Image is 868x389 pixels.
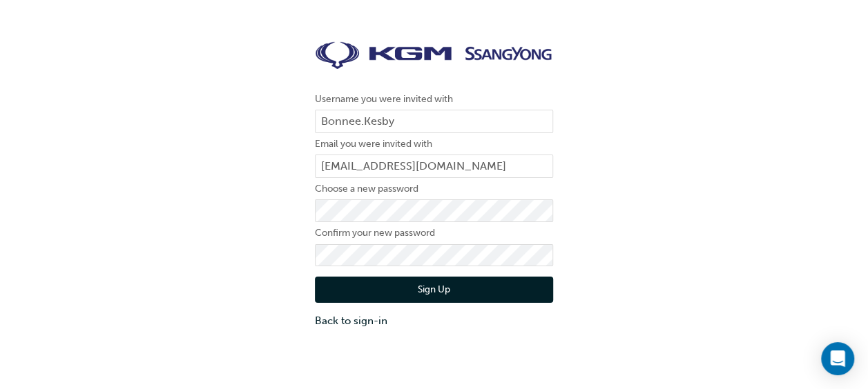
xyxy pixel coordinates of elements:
div: Open Intercom Messenger [821,342,854,375]
label: Choose a new password [315,181,553,197]
label: Username you were invited with [315,91,553,108]
a: Back to sign-in [315,313,553,329]
label: Email you were invited with [315,136,553,152]
label: Confirm your new password [315,225,553,241]
button: Sign Up [315,277,553,303]
img: kgm [315,41,553,70]
input: Username [315,110,553,133]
